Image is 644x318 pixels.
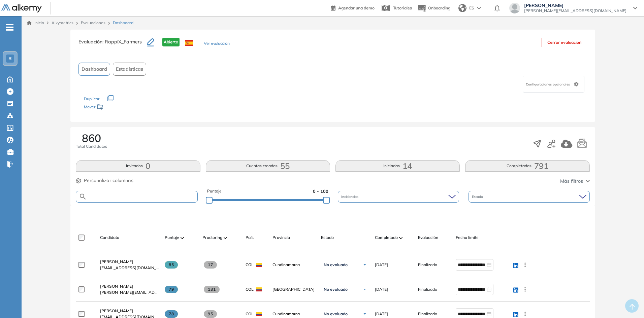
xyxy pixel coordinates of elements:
[27,20,44,26] a: Inicio
[375,311,388,317] span: [DATE]
[181,237,184,239] img: [missing "en.ARROW_ALT" translation]
[81,20,105,25] a: Evaluaciones
[272,262,316,268] span: Cundinamarca
[52,20,73,25] span: Alkymetrics
[165,310,178,318] span: 78
[206,160,330,172] button: Cuentas creadas55
[542,38,587,47] button: Cerrar evaluación
[113,63,146,76] button: Estadísticas
[84,96,99,101] span: Duplicar
[204,40,229,47] button: Ver evaluación
[458,4,466,12] img: world
[100,259,159,265] a: [PERSON_NAME]
[246,286,254,292] span: COL
[469,5,474,11] span: ES
[78,63,110,76] button: Dashboard
[185,40,193,46] img: ESP
[341,194,360,199] span: Incidencias
[418,262,437,268] span: Finalizado
[100,259,133,264] span: [PERSON_NAME]
[84,101,151,114] div: Mover
[393,5,412,10] span: Tutoriales
[272,286,316,292] span: [GEOGRAPHIC_DATA]
[1,4,42,13] img: Logo
[78,38,147,52] h3: Evaluación
[272,235,290,241] span: Provincia
[335,160,460,172] button: Iniciadas14
[165,261,178,269] span: 85
[256,312,262,316] img: COL
[202,235,222,241] span: Proctoring
[165,235,179,241] span: Puntaje
[256,287,262,291] img: COL
[76,177,133,184] button: Personalizar columnas
[100,265,159,271] span: [EMAIL_ADDRESS][DOMAIN_NAME]
[100,289,159,295] span: [PERSON_NAME][EMAIL_ADDRESS][DOMAIN_NAME]
[324,311,348,317] span: No evaluado
[418,311,437,317] span: Finalizado
[76,143,107,149] span: Total Candidatos
[100,283,159,289] a: [PERSON_NAME]
[418,235,438,241] span: Evaluación
[526,82,571,87] span: Configuraciones opcionales
[363,287,367,291] img: Ícono de flecha
[465,160,589,172] button: Completadas791
[399,237,402,239] img: [missing "en.ARROW_ALT" translation]
[79,192,87,201] img: SEARCH_ALT
[272,311,316,317] span: Cundinamarca
[456,235,479,241] span: Fecha límite
[472,194,484,199] span: Estado
[363,263,367,267] img: Ícono de flecha
[116,66,143,73] span: Estadísticas
[84,177,133,184] span: Personalizar columnas
[469,191,590,203] div: Estado
[204,286,220,293] span: 131
[113,20,133,26] span: Dashboard
[162,38,180,46] span: Abierta
[100,308,159,314] a: [PERSON_NAME]
[338,191,459,203] div: Incidencias
[375,235,398,241] span: Completado
[102,39,142,45] span: : RappiX_Farmers
[428,5,450,10] span: Onboarding
[82,66,107,73] span: Dashboard
[204,310,217,318] span: 95
[375,286,388,292] span: [DATE]
[204,261,217,269] span: 17
[477,7,481,9] img: arrow
[331,3,375,11] a: Agendar una demo
[100,308,133,313] span: [PERSON_NAME]
[523,76,584,93] div: Configuraciones opcionales
[100,284,133,289] span: [PERSON_NAME]
[560,178,590,185] button: Más filtros
[76,160,200,172] button: Invitados0
[324,262,348,268] span: No evaluado
[246,262,254,268] span: COL
[165,286,178,293] span: 79
[321,235,334,241] span: Estado
[417,1,450,15] button: Onboarding
[560,178,583,185] span: Más filtros
[246,311,254,317] span: COL
[524,3,626,8] span: [PERSON_NAME]
[418,286,437,292] span: Finalizado
[375,262,388,268] span: [DATE]
[363,312,367,316] img: Ícono de flecha
[6,27,13,28] i: -
[313,188,328,195] span: 0 - 100
[207,188,222,195] span: Puntaje
[524,8,626,13] span: [PERSON_NAME][EMAIL_ADDRESS][DOMAIN_NAME]
[256,263,262,267] img: COL
[82,133,101,143] span: 860
[324,287,348,292] span: No evaluado
[246,235,254,241] span: País
[100,235,119,241] span: Candidato
[8,56,12,61] span: R
[224,237,227,239] img: [missing "en.ARROW_ALT" translation]
[338,5,375,10] span: Agendar una demo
